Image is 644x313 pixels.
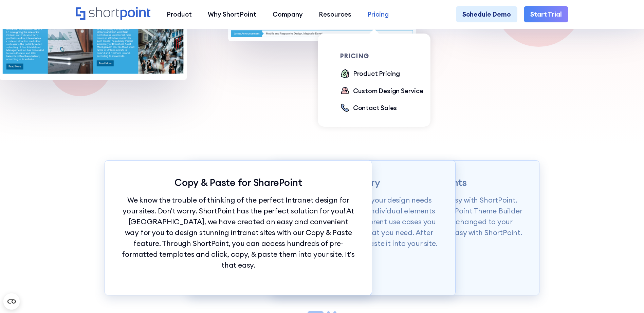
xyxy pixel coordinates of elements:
div: Pricing [367,9,389,19]
a: Home [76,7,151,21]
div: Why ShortPoint [208,9,256,19]
a: Product Pricing [340,69,400,79]
a: Pricing [360,6,397,22]
a: Product [159,6,200,22]
a: Resources [311,6,359,22]
div: Contact Sales [353,103,397,112]
button: Open CMP widget [3,293,20,310]
div: Product [167,9,192,19]
p: Copy & Paste for SharePoint [121,177,356,188]
div: Company [273,9,303,19]
a: Contact Sales [340,103,397,113]
iframe: Chat Widget [522,234,644,313]
div: Custom Design Service [353,86,423,96]
p: We know the trouble of thinking of the perfect Intranet design for your sites. Don't worry. Short... [121,195,356,271]
a: Custom Design Service [340,86,423,97]
a: Schedule Demo [456,6,517,22]
a: Company [264,6,311,22]
a: Start Trial [524,6,568,22]
div: pricing [340,53,430,59]
a: Why ShortPoint [200,6,264,22]
div: Resources [319,9,351,19]
div: Product Pricing [353,69,400,78]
